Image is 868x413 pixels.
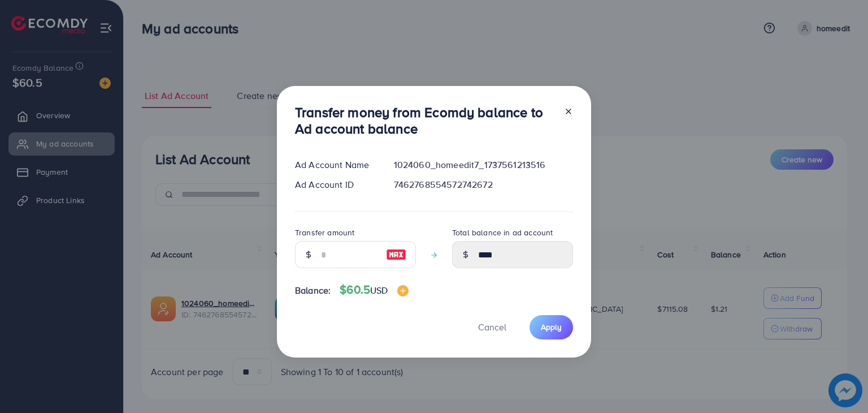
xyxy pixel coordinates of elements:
span: USD [370,284,388,296]
span: Cancel [478,321,506,333]
label: Transfer amount [295,227,354,238]
div: Ad Account Name [286,158,385,171]
div: Ad Account ID [286,178,385,191]
div: 1024060_homeedit7_1737561213516 [385,158,582,171]
label: Total balance in ad account [452,227,553,238]
button: Cancel [464,315,520,339]
img: image [386,248,406,261]
span: Apply [541,321,562,333]
h3: Transfer money from Ecomdy balance to Ad account balance [295,104,555,137]
h4: $60.5 [340,283,408,297]
button: Apply [530,315,573,339]
span: Balance: [295,284,331,297]
img: image [397,285,409,296]
div: 7462768554572742672 [385,178,582,191]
